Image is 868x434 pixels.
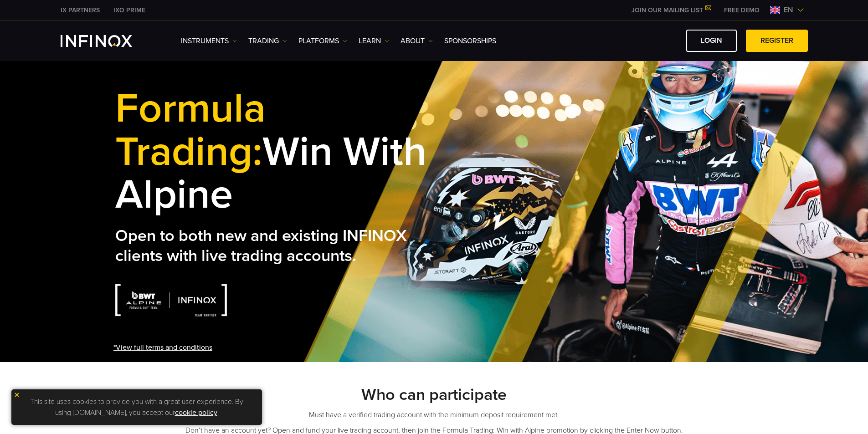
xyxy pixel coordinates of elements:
[361,385,507,404] strong: Who can participate
[115,226,407,266] strong: Open to both new and existing INFINOX clients with live trading accounts.
[746,30,808,52] a: REGISTER
[54,5,107,15] a: INFINOX
[61,35,154,47] a: INFINOX Logo
[248,36,287,46] a: TRADING
[115,409,753,420] p: Must have a verified trading account with the minimum deposit requirement met.
[113,342,212,353] a: *View full terms and conditions
[298,36,347,46] a: PLATFORMS
[115,84,266,177] span: Formula Trading:
[401,36,433,46] a: ABOUT
[175,408,217,417] a: cookie policy
[16,394,257,420] p: This site uses cookies to provide you with a great user experience. By using [DOMAIN_NAME], you a...
[107,5,152,15] a: INFINOX
[14,392,20,398] img: yellow close icon
[717,5,766,15] a: INFINOX MENU
[444,36,496,46] a: SPONSORSHIPS
[359,36,389,46] a: Learn
[115,84,426,220] strong: Win with Alpine
[181,36,237,46] a: Instruments
[780,5,797,15] span: en
[625,6,717,14] a: JOIN OUR MAILING LIST
[686,30,737,52] a: LOGIN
